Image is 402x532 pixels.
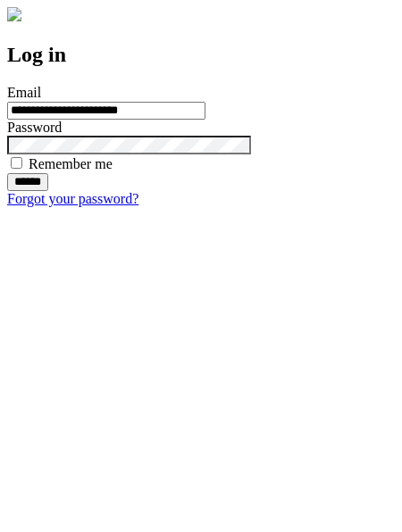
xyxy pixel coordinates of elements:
label: Password [7,120,62,135]
a: Forgot your password? [7,191,138,206]
h2: Log in [7,43,395,67]
img: logo-4e3dc11c47720685a147b03b5a06dd966a58ff35d612b21f08c02c0306f2b779.png [7,7,21,21]
label: Remember me [29,156,113,171]
label: Email [7,85,41,100]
